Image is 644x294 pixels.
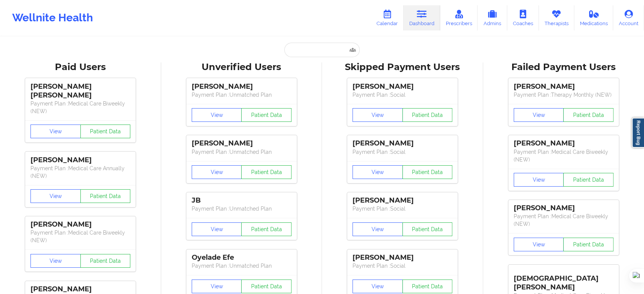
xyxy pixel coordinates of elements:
button: View [192,222,242,236]
button: Patient Data [402,222,453,236]
a: Dashboard [404,5,440,30]
p: Payment Plan : Social [352,148,452,156]
button: Patient Data [80,125,131,138]
div: [PERSON_NAME] [30,285,130,294]
button: View [514,173,564,187]
div: [PERSON_NAME] [352,139,452,148]
div: Failed Payment Users [489,61,639,73]
button: Patient Data [241,222,292,236]
div: JB [192,196,292,205]
a: Therapists [539,5,574,30]
a: Account [613,5,644,30]
button: Patient Data [241,165,292,179]
button: Patient Data [241,280,292,293]
p: Payment Plan : Social [352,205,452,213]
a: Report Bug [632,118,644,148]
p: Payment Plan : Social [352,262,452,270]
p: Payment Plan : Therapy Monthly (NEW) [514,91,614,99]
button: Patient Data [563,238,614,251]
div: [PERSON_NAME] [PERSON_NAME] [30,82,130,100]
button: View [352,108,403,122]
button: Patient Data [80,189,131,203]
a: Medications [574,5,614,30]
div: Unverified Users [167,61,317,73]
button: View [352,222,403,236]
div: [PERSON_NAME] [514,204,614,213]
button: View [30,125,81,138]
p: Payment Plan : Medical Care Annually (NEW) [30,165,130,180]
div: Paid Users [5,61,156,73]
p: Payment Plan : Medical Care Biweekly (NEW) [30,100,130,115]
div: [PERSON_NAME] [514,82,614,91]
button: View [30,254,81,268]
div: Oyelade Efe [192,253,292,262]
div: [PERSON_NAME] [192,139,292,148]
div: [PERSON_NAME] [352,82,452,91]
p: Payment Plan : Medical Care Biweekly (NEW) [514,213,614,228]
button: View [192,108,242,122]
button: Patient Data [563,173,614,187]
a: Coaches [507,5,539,30]
p: Payment Plan : Social [352,91,452,99]
button: View [514,108,564,122]
button: Patient Data [402,165,453,179]
a: Prescribers [440,5,478,30]
p: Payment Plan : Unmatched Plan [192,148,292,156]
button: View [30,189,81,203]
button: Patient Data [80,254,131,268]
p: Payment Plan : Unmatched Plan [192,205,292,213]
button: Patient Data [402,108,453,122]
p: Payment Plan : Unmatched Plan [192,262,292,270]
div: [PERSON_NAME] [514,139,614,148]
button: View [352,165,403,179]
div: [PERSON_NAME] [30,156,130,165]
div: [PERSON_NAME] [192,82,292,91]
button: View [192,165,242,179]
div: Skipped Payment Users [327,61,478,73]
a: Calendar [371,5,404,30]
p: Payment Plan : Medical Care Biweekly (NEW) [30,229,130,244]
button: Patient Data [241,108,292,122]
button: View [514,238,564,251]
button: View [352,280,403,293]
button: Patient Data [402,280,453,293]
div: [PERSON_NAME] [352,196,452,205]
div: [PERSON_NAME] [30,220,130,229]
a: Admins [477,5,507,30]
p: Payment Plan : Unmatched Plan [192,91,292,99]
p: Payment Plan : Medical Care Biweekly (NEW) [514,148,614,163]
button: View [192,280,242,293]
button: Patient Data [563,108,614,122]
div: [PERSON_NAME] [352,253,452,262]
div: [DEMOGRAPHIC_DATA][PERSON_NAME] [514,268,614,292]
